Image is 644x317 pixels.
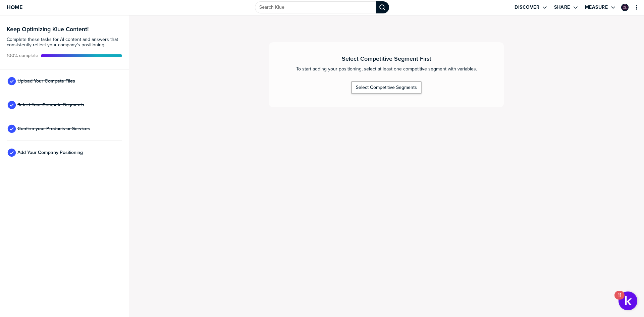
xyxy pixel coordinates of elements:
h3: Select Competitive Segment First [342,56,431,62]
button: Select Competitive Segments [351,81,422,94]
input: Search Klue [255,1,376,13]
a: Edit Profile [621,3,629,12]
span: Complete these tasks for AI content and answers that consistently reflect your company’s position... [7,37,122,48]
span: Active [7,53,38,58]
label: Measure [585,4,608,10]
label: Discover [515,4,539,10]
span: Home [7,4,22,10]
span: Confirm your Products or Services [17,126,90,131]
span: Add Your Company Positioning [17,150,83,155]
div: Select Competitive Segments [356,85,417,91]
span: Select Your Compete Segments [17,102,84,108]
div: Search Klue [376,1,389,13]
span: To start adding your positioning, select at least one competitive segment with variables. [296,66,477,72]
div: Zev Lewis [621,4,629,11]
label: Share [554,4,570,10]
h3: Keep Optimizing Klue Content! [7,26,122,32]
div: 11 [618,295,621,304]
img: 612cbdb218b380018c57403f2421afc7-sml.png [622,4,628,10]
button: Open Resource Center, 11 new notifications [619,292,637,310]
span: Upload Your Compete Files [17,78,75,84]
